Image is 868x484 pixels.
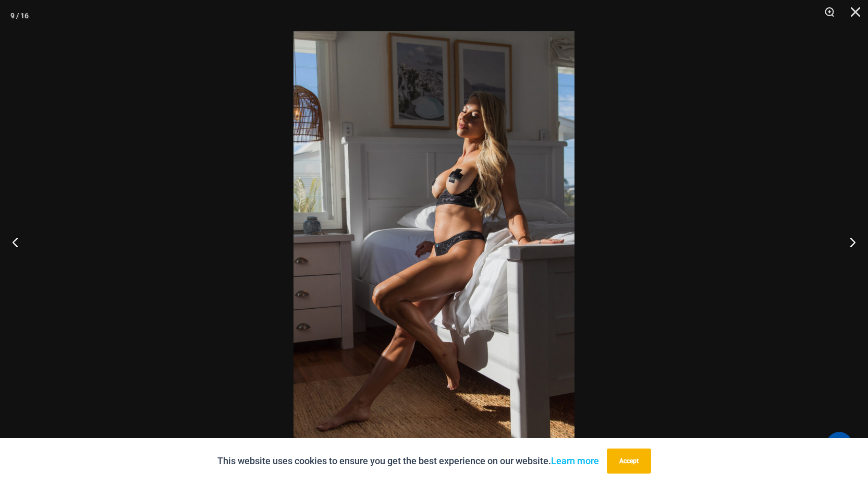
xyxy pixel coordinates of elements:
[607,449,651,474] button: Accept
[294,31,574,453] img: Nights Fall Silver Leopard 1036 Bra 6046 Thong 06
[551,455,599,466] a: Learn more
[10,8,29,23] div: 9 / 16
[829,216,868,268] button: Next
[217,453,599,469] p: This website uses cookies to ensure you get the best experience on our website.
